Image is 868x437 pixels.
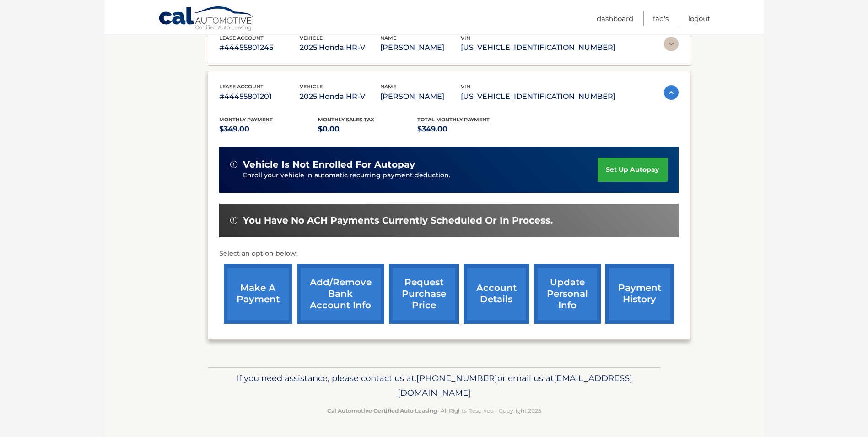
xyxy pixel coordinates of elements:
[380,41,461,54] p: [PERSON_NAME]
[230,161,237,168] img: alert-white.svg
[219,248,679,259] p: Select an option below:
[416,373,497,383] span: [PHONE_NUMBER]
[230,217,237,224] img: alert-white.svg
[461,90,615,103] p: [US_VEHICLE_IDENTIFICATION_NUMBER]
[664,37,679,51] img: accordion-rest.svg
[318,116,374,123] span: Monthly sales Tax
[417,116,490,123] span: Total Monthly Payment
[243,170,598,180] p: Enroll your vehicle in automatic recurring payment deduction.
[224,264,292,324] a: make a payment
[300,90,380,103] p: 2025 Honda HR-V
[597,11,633,26] a: Dashboard
[297,264,384,324] a: Add/Remove bank account info
[243,159,415,170] span: vehicle is not enrolled for autopay
[214,371,655,400] p: If you need assistance, please contact us at: or email us at
[219,35,264,41] span: lease account
[461,83,470,90] span: vin
[380,90,461,103] p: [PERSON_NAME]
[380,35,396,41] span: name
[688,11,710,26] a: Logout
[389,264,459,324] a: request purchase price
[300,41,380,54] p: 2025 Honda HR-V
[214,406,655,415] p: - All Rights Reserved - Copyright 2025
[598,158,667,182] a: set up autopay
[417,123,517,136] p: $349.00
[318,123,417,136] p: $0.00
[327,407,437,414] strong: Cal Automotive Certified Auto Leasing
[219,41,300,54] p: #44455801245
[300,35,323,41] span: vehicle
[664,85,679,100] img: accordion-active.svg
[219,123,318,136] p: $349.00
[461,41,615,54] p: [US_VEHICLE_IDENTIFICATION_NUMBER]
[534,264,601,324] a: update personal info
[380,83,396,90] span: name
[653,11,669,26] a: FAQ's
[243,215,553,226] span: You have no ACH payments currently scheduled or in process.
[219,90,300,103] p: #44455801201
[300,83,323,90] span: vehicle
[219,116,273,123] span: Monthly Payment
[605,264,674,324] a: payment history
[461,35,470,41] span: vin
[219,83,264,90] span: lease account
[464,264,529,324] a: account details
[158,6,254,33] a: Cal Automotive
